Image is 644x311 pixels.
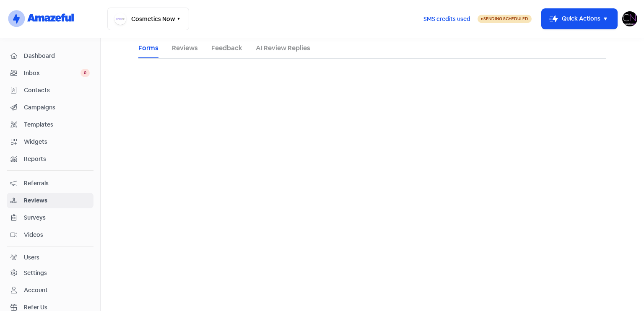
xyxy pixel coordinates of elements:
span: Surveys [24,213,90,222]
span: Widgets [24,137,90,146]
button: Quick Actions [542,9,617,29]
span: Contacts [24,86,90,95]
a: Widgets [7,134,93,150]
div: Users [24,253,39,262]
a: Feedback [211,43,242,53]
a: Settings [7,265,93,281]
a: Surveys [7,210,93,225]
a: Templates [7,117,93,132]
span: Dashboard [24,52,90,60]
span: Templates [24,120,90,129]
div: Settings [24,269,47,277]
button: Cosmetics Now [107,8,189,30]
a: Videos [7,227,93,243]
a: Reviews [7,193,93,208]
span: Reviews [24,196,90,205]
a: Dashboard [7,48,93,64]
span: 0 [80,69,90,77]
a: Forms [138,43,158,53]
span: Campaigns [24,103,90,112]
span: Reports [24,155,90,163]
span: Referrals [24,179,90,188]
a: Referrals [7,176,93,191]
a: Sending Scheduled [478,14,532,24]
span: Sending Scheduled [483,16,528,21]
a: Campaigns [7,100,93,115]
span: Inbox [24,69,80,78]
a: AI Review Replies [256,43,310,53]
img: User [622,11,637,26]
a: Contacts [7,83,93,98]
a: SMS credits used [416,14,478,23]
a: Reports [7,151,93,167]
a: Inbox 0 [7,65,93,81]
a: Account [7,282,93,298]
span: Videos [24,231,90,239]
div: Account [24,286,48,295]
a: Reviews [172,43,198,53]
span: SMS credits used [423,15,470,23]
a: Users [7,250,93,265]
